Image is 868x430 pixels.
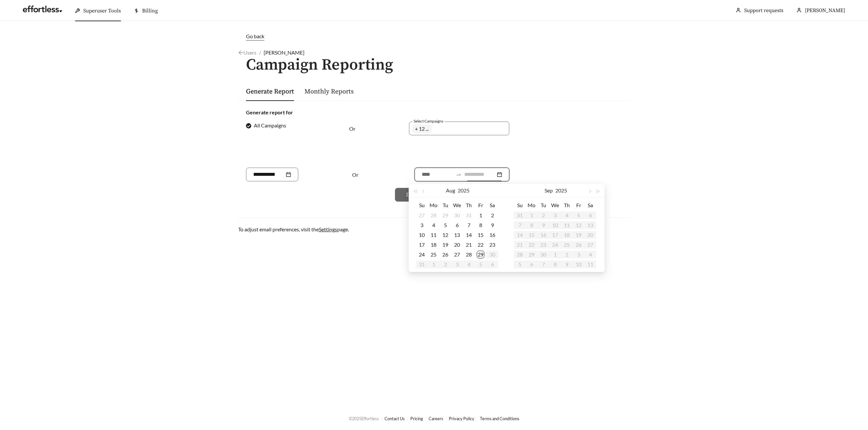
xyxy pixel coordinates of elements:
th: Fr [573,200,584,210]
a: Privacy Policy [449,416,474,421]
td: 2025-08-15 [475,230,486,240]
div: 27 [453,251,461,258]
td: 2025-08-16 [486,230,498,240]
th: Th [561,200,573,210]
button: 2025 [458,184,469,197]
div: 4 [430,221,437,229]
td: 2025-07-30 [451,210,463,220]
div: 26 [441,251,449,258]
td: 2025-08-09 [486,220,498,230]
span: swap-right [456,172,462,177]
div: 18 [430,241,437,249]
td: 2025-08-19 [439,240,451,250]
td: 2025-08-12 [439,230,451,240]
span: © 2025 Effortless [349,416,379,421]
td: 2025-07-29 [439,210,451,220]
th: Fr [475,200,486,210]
div: 2 [488,211,496,219]
td: 2025-08-29 [475,250,486,259]
div: 5 [441,221,449,229]
td: 2025-08-28 [463,250,475,259]
button: Aug [446,184,455,197]
span: to [456,172,462,177]
td: 2025-08-20 [451,240,463,250]
td: 2025-08-17 [416,240,428,250]
a: Settings [319,226,337,232]
span: + 12 ... [415,125,429,133]
div: 19 [441,241,449,249]
span: Or [349,125,355,132]
div: 13 [453,231,461,239]
div: 1 [477,211,484,219]
div: 12 [441,231,449,239]
a: Pricing [410,416,423,421]
a: Terms and Conditions [480,416,519,421]
a: Careers [429,416,443,421]
span: + 12 ... [412,124,432,133]
th: Mo [428,200,439,210]
a: Generate Report [246,88,294,96]
span: / [259,49,261,56]
div: 27 [418,211,426,219]
th: We [451,200,463,210]
div: 29 [477,251,484,258]
td: 2025-08-04 [428,220,439,230]
div: 29 [441,211,449,219]
div: 6 [453,221,461,229]
td: 2025-08-02 [486,210,498,220]
a: Support requests [744,7,783,14]
th: Mo [526,200,537,210]
button: Sep [545,184,553,197]
div: 31 [465,211,473,219]
td: 2025-08-03 [416,220,428,230]
td: 2025-08-25 [428,250,439,259]
td: 2025-08-23 [486,240,498,250]
th: Su [514,200,526,210]
div: 9 [488,221,496,229]
a: Monthly Reports [304,88,354,96]
td: 2025-07-31 [463,210,475,220]
div: 14 [465,231,473,239]
div: 22 [477,241,484,249]
div: 7 [465,221,473,229]
td: 2025-07-27 [416,210,428,220]
span: Go back [246,33,264,39]
div: 3 [418,221,426,229]
td: 2025-08-10 [416,230,428,240]
div: 16 [488,231,496,239]
span: Or [352,172,358,178]
a: arrow-leftUsers [238,49,256,56]
td: 2025-08-18 [428,240,439,250]
div: 11 [430,231,437,239]
span: [PERSON_NAME] [805,7,845,14]
th: Su [416,200,428,210]
button: 2025 [555,184,567,197]
div: 15 [477,231,484,239]
div: 10 [418,231,426,239]
strong: Generate report for [246,109,293,115]
button: Download CSV [395,188,451,202]
td: 2025-08-06 [451,220,463,230]
span: [PERSON_NAME] [264,49,304,56]
span: arrow-left [238,50,243,55]
td: 2025-08-26 [439,250,451,259]
th: Sa [486,200,498,210]
th: Tu [537,200,549,210]
td: 2025-08-21 [463,240,475,250]
td: 2025-08-08 [475,220,486,230]
td: 2025-08-13 [451,230,463,240]
h1: Campaign Reporting [238,57,630,74]
th: We [549,200,561,210]
span: Superuser Tools [83,8,121,14]
td: 2025-08-14 [463,230,475,240]
div: 28 [465,251,473,258]
span: To adjust email preferences, visit the page. [238,226,349,232]
div: 21 [465,241,473,249]
th: Tu [439,200,451,210]
div: 23 [488,241,496,249]
td: 2025-08-22 [475,240,486,250]
td: 2025-08-24 [416,250,428,259]
a: Go back [238,32,630,41]
th: Sa [584,200,596,210]
td: 2025-08-27 [451,250,463,259]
